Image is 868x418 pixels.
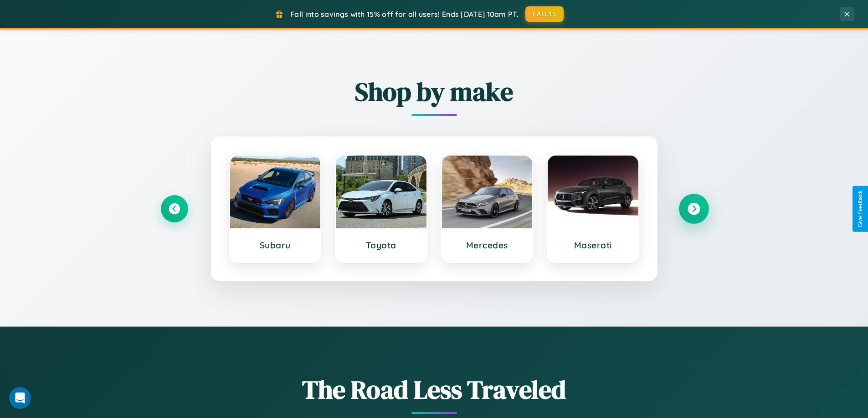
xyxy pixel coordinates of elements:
span: Fall into savings with 15% off for all users! Ends [DATE] 10am PT. [290,10,519,19]
h3: Subaru [239,240,312,251]
button: FALL15 [525,6,564,22]
h1: The Road Less Traveled [161,372,708,407]
h3: Maserati [557,240,629,251]
h3: Mercedes [451,240,524,251]
div: Give Feedback [857,191,863,227]
h3: Toyota [345,240,417,251]
iframe: Intercom live chat [9,387,31,409]
h2: Shop by make [161,74,708,109]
